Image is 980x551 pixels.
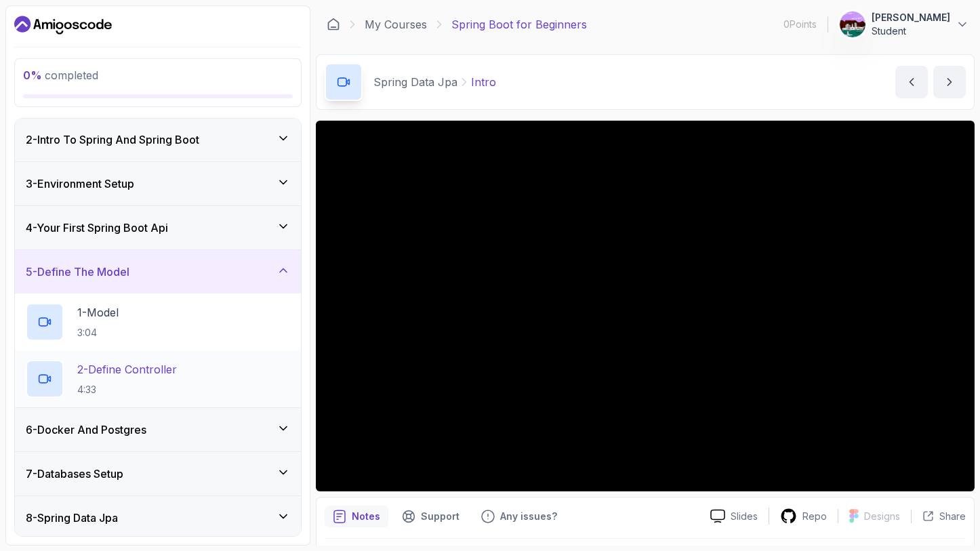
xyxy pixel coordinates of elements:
h3: 7 - Databases Setup [26,466,123,482]
button: 6-Docker And Postgres [15,408,301,451]
p: 4:33 [77,383,177,396]
p: Spring Data Jpa [373,74,457,90]
button: 2-Intro To Spring And Spring Boot [15,118,301,161]
p: Designs [864,510,900,523]
h3: 2 - Intro To Spring And Spring Boot [26,131,199,148]
button: 7-Databases Setup [15,452,301,495]
h3: 3 - Environment Setup [26,176,134,192]
a: Dashboard [14,14,112,36]
button: 3-Environment Setup [15,162,301,205]
a: Dashboard [327,18,340,31]
h3: 6 - Docker And Postgres [26,422,146,438]
h3: 8 - Spring Data Jpa [26,510,118,526]
p: Student [872,24,950,38]
button: 8-Spring Data Jpa [15,496,301,539]
p: Repo [802,510,827,523]
p: Support [421,510,460,523]
a: My Courses [365,16,427,33]
button: Support button [394,506,468,527]
p: Notes [352,510,380,523]
p: [PERSON_NAME] [872,11,950,24]
p: 1 - Model [77,304,119,321]
h3: 5 - Define The Model [26,264,129,280]
p: Share [939,510,966,523]
button: Feedback button [473,506,565,527]
button: 2-Define Controller4:33 [26,360,290,398]
a: Repo [769,508,838,525]
p: 0 Points [783,18,817,31]
button: 5-Define The Model [15,250,301,293]
button: previous content [895,66,928,98]
h3: 4 - Your First Spring Boot Api [26,220,168,236]
iframe: 1 - Intro [316,121,975,491]
button: Share [911,510,966,523]
p: Spring Boot for Beginners [451,16,587,33]
img: user profile image [840,12,865,37]
button: user profile image[PERSON_NAME]Student [839,11,969,38]
p: Slides [731,510,758,523]
button: 4-Your First Spring Boot Api [15,206,301,249]
p: Any issues? [500,510,557,523]
a: Slides [699,509,769,523]
p: 3:04 [77,326,119,340]
button: 1-Model3:04 [26,303,290,341]
button: next content [933,66,966,98]
span: 0 % [23,68,42,82]
span: completed [23,68,98,82]
p: Intro [471,74,496,90]
p: 2 - Define Controller [77,361,177,377]
button: notes button [325,506,388,527]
